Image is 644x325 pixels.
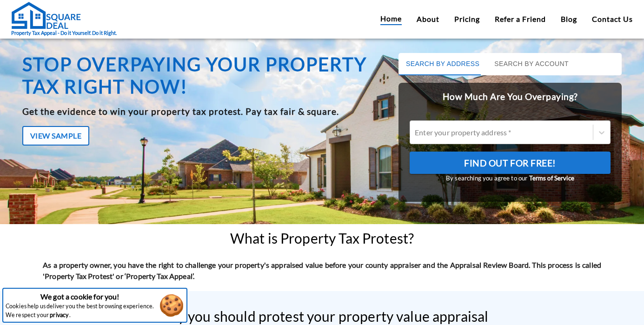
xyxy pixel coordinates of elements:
h2: How Much Are You Overpaying? [398,83,622,111]
button: Search by Account [487,53,576,75]
button: Accept cookies [157,293,186,318]
p: Cookies help us deliver you the best browsing experience. We respect your . [6,302,154,319]
a: Property Tax Appeal - Do it Yourself. Do it Right. [11,1,117,37]
div: basic tabs example [398,53,622,75]
a: Home [380,13,402,25]
strong: We got a cookie for you! [40,292,120,301]
span: Find Out For Free! [464,155,556,171]
h2: What is Property Tax Protest? [230,230,414,246]
a: Terms of Service [529,174,574,182]
button: Search by Address [398,53,487,75]
button: View Sample [22,126,89,146]
button: Find Out For Free! [410,152,611,174]
a: About [417,13,439,25]
strong: As a property owner, you have the right to challenge your property's appraised value before your ... [43,260,601,280]
a: Contact Us [592,13,633,25]
h2: Why you should protest your property value appraisal [156,308,489,325]
small: By searching you agree to our [410,174,611,183]
a: Pricing [454,13,480,25]
img: Square Deal [11,1,81,29]
h1: Stop overpaying your property tax right now! [22,53,367,98]
a: Refer a Friend [495,13,546,25]
a: Blog [561,13,577,25]
b: Get the evidence to win your property tax protest. Pay tax fair & square. [22,106,339,117]
a: privacy [50,311,68,320]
